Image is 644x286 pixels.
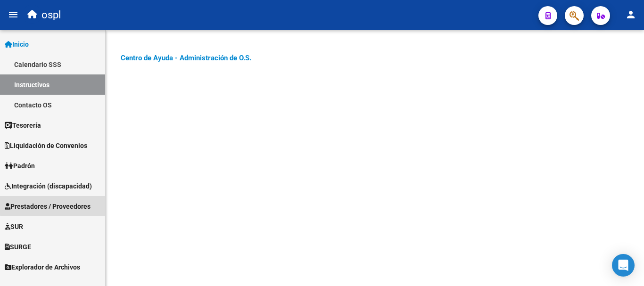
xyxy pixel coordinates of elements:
span: Padrón [5,161,35,171]
mat-icon: person [625,9,636,20]
div: Open Intercom Messenger [612,254,635,277]
span: Integración (discapacidad) [5,181,92,191]
span: SUR [5,221,23,232]
span: Explorador de Archivos [5,262,80,272]
span: Tesorería [5,120,41,131]
span: SURGE [5,242,31,252]
span: Inicio [5,39,29,49]
span: Liquidación de Convenios [5,140,87,151]
mat-icon: menu [8,9,19,20]
span: ospl [41,5,61,25]
span: Prestadores / Proveedores [5,201,91,212]
a: Centro de Ayuda - Administración de O.S. [121,54,251,62]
